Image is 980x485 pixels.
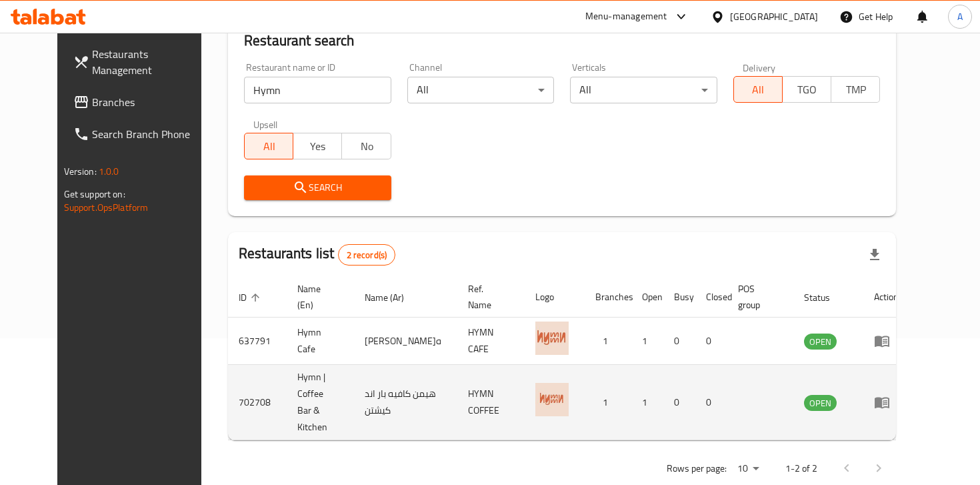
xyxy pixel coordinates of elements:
span: 2 record(s) [339,249,395,262]
span: TGO [788,80,826,99]
td: 1 [585,318,631,365]
p: Rows per page: [667,460,727,477]
div: Menu-management [585,9,667,25]
th: Closed [695,277,727,318]
span: All [739,80,777,99]
td: HYMN CAFE [457,318,525,365]
td: 0 [663,318,695,365]
td: 0 [663,365,695,440]
span: Name (Ar) [365,290,421,306]
label: Delivery [743,63,776,72]
td: 0 [695,318,727,365]
span: OPEN [804,334,837,350]
span: Search [255,179,381,196]
div: Menu [874,394,899,410]
span: Search Branch Phone [92,126,210,142]
table: enhanced table [228,277,909,440]
div: All [570,77,717,103]
span: Restaurants Management [92,46,210,78]
span: TMP [837,80,875,99]
span: Status [804,290,847,306]
button: TGO [782,76,831,103]
div: All [407,77,555,103]
span: Version: [64,163,97,180]
span: Ref. Name [468,281,509,313]
span: A [957,9,963,24]
td: 0 [695,365,727,440]
p: 1-2 of 2 [785,460,817,477]
th: Action [863,277,909,318]
span: No [347,137,385,156]
td: 1 [585,365,631,440]
span: All [250,137,288,156]
a: Search Branch Phone [63,118,221,150]
button: No [341,133,391,159]
th: Busy [663,277,695,318]
span: POS group [738,281,777,313]
th: Logo [525,277,585,318]
h2: Restaurants list [239,244,395,266]
td: 1 [631,365,663,440]
td: 702708 [228,365,287,440]
label: Upsell [253,119,278,129]
th: Open [631,277,663,318]
a: Branches [63,86,221,118]
td: 637791 [228,318,287,365]
img: Hymn | Coffee Bar & Kitchen [535,383,569,416]
a: Support.OpsPlatform [64,199,149,216]
a: Restaurants Management [63,38,221,86]
span: 1.0.0 [99,163,119,180]
input: Search for restaurant name or ID.. [244,77,391,103]
div: Export file [859,239,891,271]
td: Hymn Cafe [287,318,354,365]
span: Get support on: [64,185,125,203]
div: [GEOGRAPHIC_DATA] [730,9,818,24]
img: Hymn Cafe [535,322,569,355]
div: Rows per page: [732,459,764,479]
button: TMP [831,76,880,103]
td: 1 [631,318,663,365]
th: Branches [585,277,631,318]
td: هيمن كافيه بار اند كيشتن [354,365,457,440]
button: Search [244,175,391,200]
div: OPEN [804,334,837,350]
div: OPEN [804,395,837,411]
button: Yes [293,133,342,159]
td: HYMN COFFEE [457,365,525,440]
button: All [244,133,293,159]
h2: Restaurant search [244,31,880,51]
span: OPEN [804,396,837,411]
div: Menu [874,333,899,349]
span: Branches [92,94,210,110]
td: [PERSON_NAME]ه [354,318,457,365]
span: Yes [299,137,337,156]
td: Hymn | Coffee Bar & Kitchen [287,365,354,440]
span: Name (En) [297,281,338,313]
div: Total records count [338,244,396,266]
button: All [733,76,783,103]
span: ID [239,290,264,306]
